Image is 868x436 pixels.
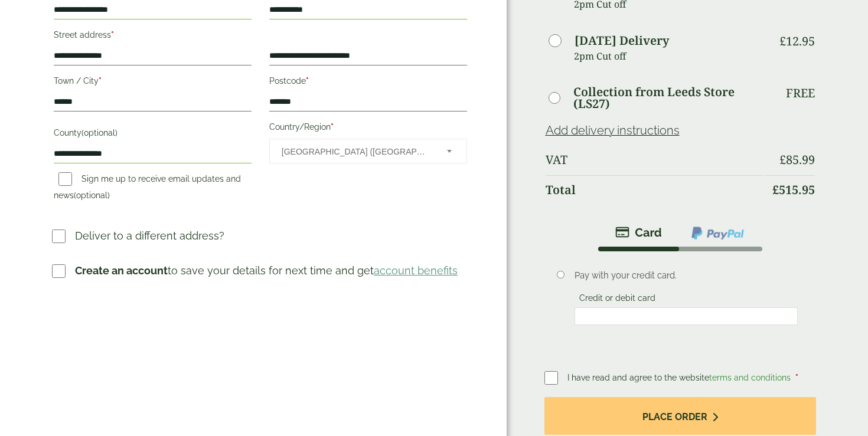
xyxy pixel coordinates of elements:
strong: Create an account [75,264,168,277]
label: Street address [54,27,252,47]
span: £ [779,152,786,168]
label: Town / City [54,73,252,93]
abbr: required [111,30,114,40]
img: ppcp-gateway.png [690,225,745,241]
abbr: required [795,373,798,382]
label: County [54,124,252,145]
a: account benefits [374,264,458,277]
p: 2pm Cut off [574,47,764,65]
span: (optional) [81,128,118,137]
span: United Kingdom (UK) [282,139,431,164]
th: Total [546,175,764,204]
a: Add delivery instructions [546,123,680,137]
th: VAT [546,146,764,174]
span: (optional) [74,191,110,200]
button: Place order [544,397,816,435]
p: Deliver to a different address? [75,228,224,244]
abbr: required [99,76,102,86]
label: [DATE] Delivery [575,35,669,47]
span: £ [772,182,779,198]
label: Country/Region [269,119,467,139]
span: Country/Region [269,139,467,163]
span: £ [779,33,786,49]
label: Sign me up to receive email updates and news [54,174,241,204]
img: stripe.png [615,225,662,240]
p: Free [786,86,815,100]
abbr: required [331,122,334,132]
p: to save your details for next time and get [75,263,458,278]
p: Pay with your credit card. [575,269,798,282]
bdi: 515.95 [772,182,815,198]
bdi: 85.99 [779,152,815,168]
a: terms and conditions [709,373,791,382]
label: Credit or debit card [575,293,660,306]
label: Collection from Leeds Store (LS27) [573,86,764,110]
bdi: 12.95 [779,33,815,49]
label: Postcode [269,73,467,93]
input: Sign me up to receive email updates and news(optional) [58,172,72,186]
abbr: required [306,76,309,86]
iframe: Secure card payment input frame [578,311,794,322]
span: I have read and agree to the website [567,373,793,382]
